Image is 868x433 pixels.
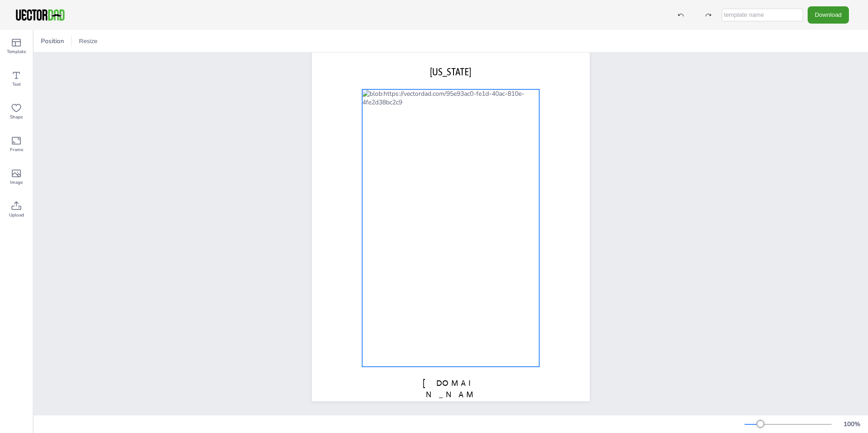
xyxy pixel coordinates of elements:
span: [DOMAIN_NAME] [423,378,479,411]
span: Text [12,81,21,88]
button: Download [808,6,849,23]
span: Frame [10,146,23,153]
span: Upload [9,212,24,219]
input: template name [722,9,803,21]
button: Resize [75,34,101,49]
div: 100 % [841,420,863,428]
img: VectorDad-1.png [15,8,66,22]
span: Template [7,48,26,55]
span: Position [39,37,66,45]
span: Image [10,179,23,186]
span: Shape [10,113,23,121]
span: [US_STATE] [430,66,471,78]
